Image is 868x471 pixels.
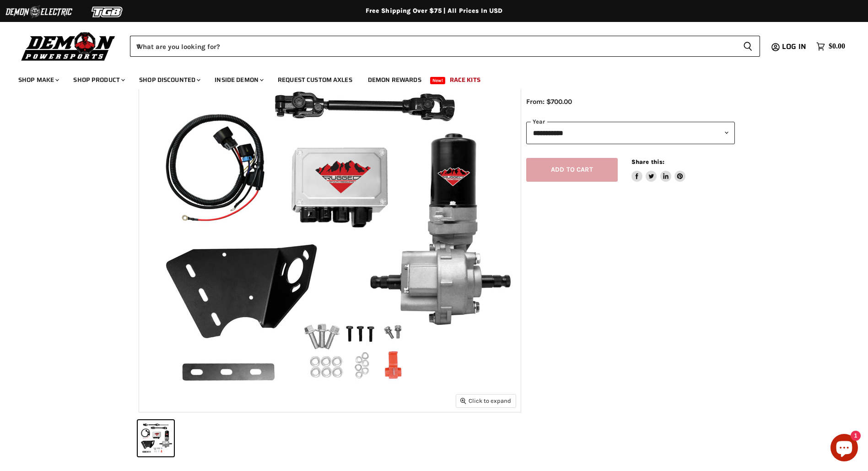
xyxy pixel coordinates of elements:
img: TGB Logo 2 [73,3,142,21]
select: year [526,122,735,144]
a: Shop Discounted [132,70,206,89]
input: When autocomplete results are available use up and down arrows to review and enter to select [130,36,736,57]
button: IMAGE thumbnail [138,420,174,456]
span: Share this: [631,158,664,165]
div: Free Shipping Over $75 | All Prices In USD [68,7,800,15]
a: Inside Demon [208,70,269,89]
img: Demon Electric Logo 2 [5,3,73,21]
span: Log in [782,41,806,52]
aside: Share this: [631,158,686,182]
a: Demon Rewards [361,70,428,89]
a: Shop Product [66,70,130,89]
span: $0.00 [829,42,845,51]
form: Product [130,36,760,57]
a: Shop Make [11,70,65,89]
span: From: $700.00 [526,97,572,106]
a: Request Custom Axles [271,70,359,89]
span: New! [430,77,446,84]
button: Search [736,36,760,57]
button: Click to expand [456,395,516,407]
img: Demon Powersports [18,30,119,62]
span: Click to expand [460,397,511,404]
inbox-online-store-chat: Shopify online store chat [828,434,861,464]
img: IMAGE [139,30,521,412]
ul: Main menu [11,67,843,89]
a: Race Kits [443,70,487,89]
a: $0.00 [812,40,850,53]
a: Log in [778,43,812,51]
